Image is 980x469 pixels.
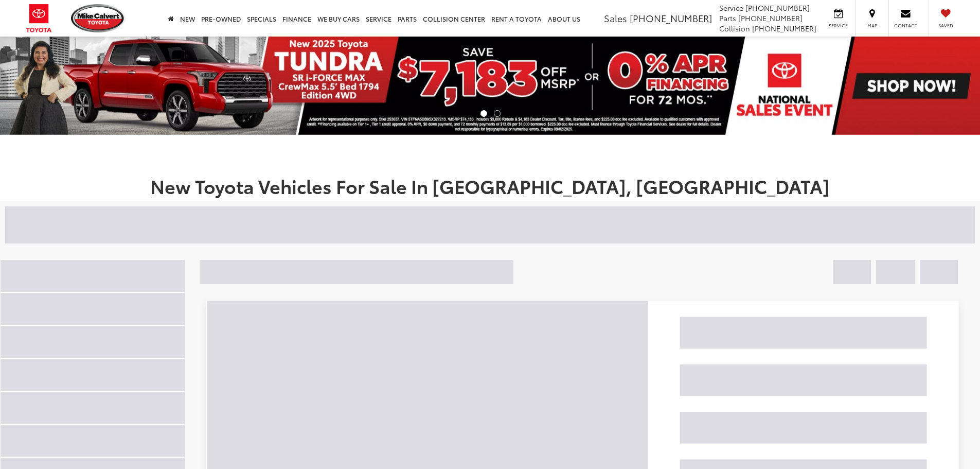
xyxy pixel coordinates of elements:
img: Mike Calvert Toyota [71,4,126,32]
span: Service [827,22,850,29]
span: [PHONE_NUMBER] [738,13,803,23]
span: [PHONE_NUMBER] [752,23,816,33]
span: Contact [894,22,917,29]
span: Collision [719,23,750,33]
span: Sales [604,11,627,25]
span: Map [861,22,883,29]
span: [PHONE_NUMBER] [745,3,810,13]
span: [PHONE_NUMBER] [630,11,712,25]
span: Service [719,3,743,13]
span: Parts [719,13,736,23]
span: Saved [934,22,957,29]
